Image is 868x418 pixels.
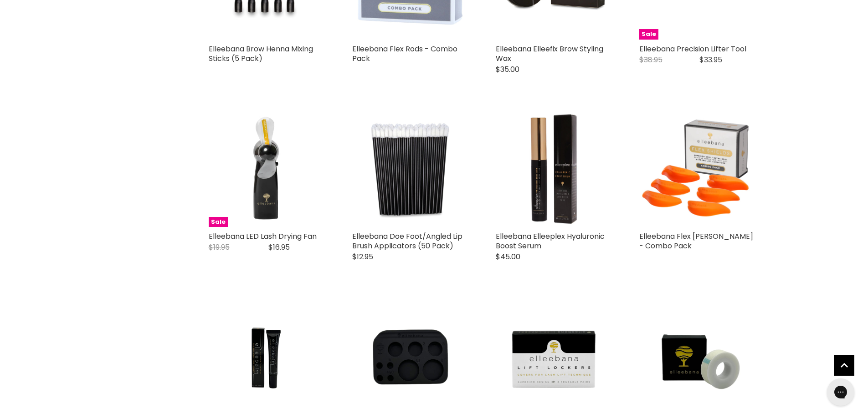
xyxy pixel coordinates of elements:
[228,299,305,415] img: Elleebana Elleebalm Lami Balm Adhesive
[496,299,612,415] img: Elleebana Lift Lockers
[496,44,603,64] a: Elleebana Elleefix Brow Styling Wax
[352,111,468,227] img: Elleebana Doe Foot/Angled Lip Brush Applicators (50 Pack)
[209,44,313,64] a: Elleebana Brow Henna Mixing Sticks (5 Pack)
[639,29,658,40] span: Sale
[822,375,859,409] iframe: Gorgias live chat messenger
[496,231,605,251] a: Elleebana Elleeplex Hyaluronic Boost Serum
[496,111,612,227] img: Elleebana Elleeplex Hyaluronic Boost Serum
[209,231,317,242] a: Elleebana LED Lash Drying Fan
[352,231,462,251] a: Elleebana Doe Foot/Angled Lip Brush Applicators (50 Pack)
[639,299,755,415] a: Elleebana Silicone Lash Tape - White Elleebana Silicone Lash Tape - White
[352,299,468,415] img: Elleebana ElleePalette - Black
[209,242,230,252] span: $19.95
[268,242,290,252] span: $16.95
[639,299,755,415] img: Elleebana Silicone Lash Tape - White
[496,64,519,75] span: $35.00
[639,55,663,65] span: $38.95
[699,55,722,65] span: $33.95
[352,44,457,64] a: Elleebana Flex Rods - Combo Pack
[209,111,325,227] a: Elleebana LED Lash Drying Fan Elleebana LED Lash Drying Fan Sale
[496,252,520,262] span: $45.00
[639,44,746,54] a: Elleebana Precision Lifter Tool
[209,217,228,227] span: Sale
[209,111,325,227] img: Elleebana LED Lash Drying Fan
[639,231,753,251] a: Elleebana Flex [PERSON_NAME] - Combo Pack
[496,299,612,415] a: Elleebana Lift Lockers Elleebana Lift Lockers
[639,111,755,227] img: Elleebana Flex Shields - Combo Pack
[209,299,325,415] a: Elleebana Elleebalm Lami Balm Adhesive Elleebana Elleebalm Lami Balm Adhesive
[352,299,468,415] a: Elleebana ElleePalette - Black Elleebana ElleePalette - Black
[352,252,373,262] span: $12.95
